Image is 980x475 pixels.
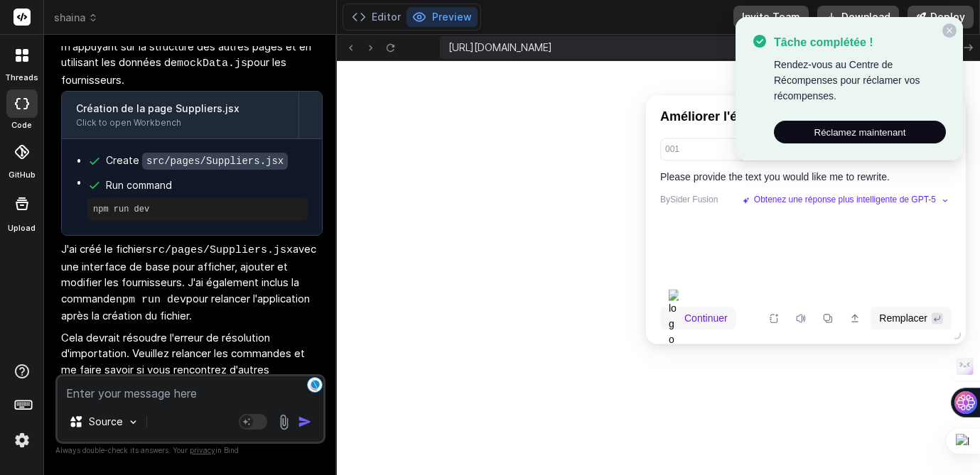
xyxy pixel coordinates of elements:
[76,117,284,129] div: Click to open Workbench
[127,416,139,428] img: Pick Models
[89,415,123,429] p: Source
[54,11,98,25] span: shaina
[337,61,980,475] iframe: Preview
[106,178,308,192] span: Run command
[142,153,288,170] code: src/pages/Suppliers.jsx
[406,7,478,27] button: Preview
[116,294,186,306] code: npm run dev
[11,119,32,131] label: code
[10,428,34,452] img: settings
[106,153,288,168] div: Create
[9,169,36,181] label: GitHub
[190,446,215,454] span: privacy
[276,414,292,430] img: attachment
[62,92,298,138] button: Création de la page Suppliers.jsxClick to open Workbench
[8,222,36,234] label: Upload
[5,72,38,84] label: threads
[93,204,302,215] pre: npm run dev
[55,444,325,457] p: Always double-check its answers. Your in Bind
[146,244,293,256] code: src/pages/Suppliers.jsx
[61,7,323,89] p: Il semble que ce fichier n'ait pas été généré lors de la création initiale. Je vais le créer pour...
[298,415,312,429] img: icon
[61,330,323,394] p: Cela devrait résoudre l'erreur de résolution d'importation. Veuillez relancer les commandes et me...
[817,6,899,28] button: Download
[346,7,406,27] button: Editor
[61,241,323,324] p: J'ai créé le fichier avec une interface de base pour afficher, ajouter et modifier les fournisseu...
[908,6,974,28] button: Deploy
[177,58,247,70] code: mockData.js
[733,6,809,28] button: Invite Team
[76,102,284,116] div: Création de la page Suppliers.jsx
[448,40,552,55] span: [URL][DOMAIN_NAME]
